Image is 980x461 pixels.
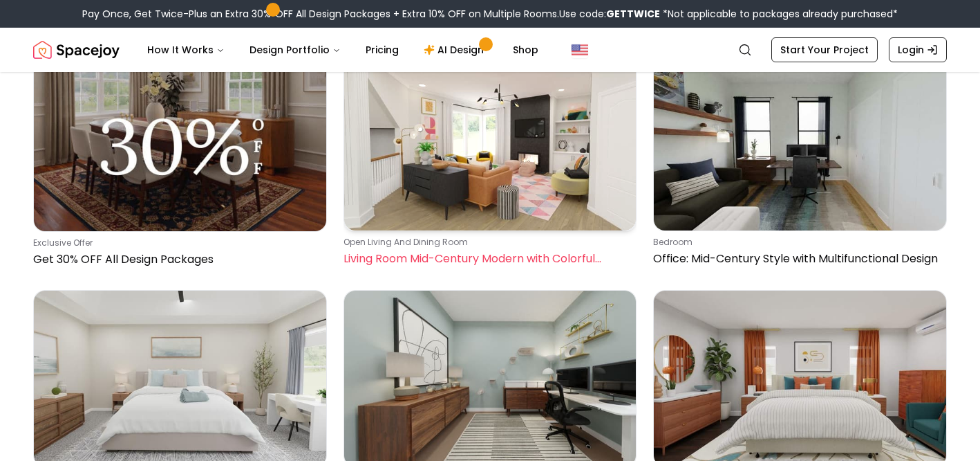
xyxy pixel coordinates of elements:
[572,42,588,58] img: United States
[653,237,941,248] p: bedroom
[606,7,660,21] b: GETTWICE
[344,55,637,231] img: Living Room Mid-Century Modern with Colorful Accents
[502,36,549,64] a: Shop
[660,7,898,21] span: *Not applicable to packages already purchased*
[654,55,946,231] img: Office: Mid-Century Style with Multifunctional Design
[413,36,499,64] a: AI Design
[653,251,941,267] p: Office: Mid-Century Style with Multifunctional Design
[238,36,352,64] button: Design Portfolio
[136,36,549,64] nav: Main
[343,55,637,274] a: Living Room Mid-Century Modern with Colorful Accentsopen living and dining roomLiving Room Mid-Ce...
[343,251,632,267] p: Living Room Mid-Century Modern with Colorful Accents
[82,7,898,21] div: Pay Once, Get Twice-Plus an Extra 30% OFF All Design Packages + Extra 10% OFF on Multiple Rooms.
[355,36,410,64] a: Pricing
[33,251,321,268] p: Get 30% OFF All Design Packages
[33,237,321,248] p: Exclusive Offer
[33,55,327,274] a: Get 30% OFF All Design PackagesExclusive OfferGet 30% OFF All Design Packages
[653,55,947,274] a: Office: Mid-Century Style with Multifunctional DesignbedroomOffice: Mid-Century Style with Multif...
[33,28,947,72] nav: Global
[33,36,120,64] a: Spacejoy
[34,55,326,232] img: Get 30% OFF All Design Packages
[889,37,947,62] a: Login
[771,37,878,62] a: Start Your Project
[136,36,236,64] button: How It Works
[343,237,632,248] p: open living and dining room
[559,7,660,21] span: Use code:
[33,36,120,64] img: Spacejoy Logo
